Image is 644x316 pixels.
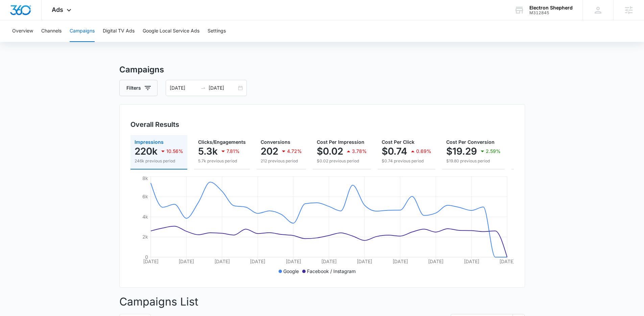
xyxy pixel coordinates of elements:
[142,175,148,181] tspan: 8k
[287,149,302,154] p: 4.72%
[446,139,495,145] span: Cost Per Conversion
[499,258,515,264] tspan: [DATE]
[166,149,183,154] p: 10.56%
[135,139,164,145] span: Impressions
[261,146,278,157] p: 202
[135,146,158,157] p: 220k
[119,294,525,310] p: Campaigns List
[357,258,372,264] tspan: [DATE]
[317,158,367,164] p: $0.02 previous period
[52,6,63,13] span: Ads
[382,146,407,157] p: $0.74
[392,258,408,264] tspan: [DATE]
[130,119,179,130] h3: Overall Results
[145,254,148,260] tspan: 0
[70,20,95,42] button: Campaigns
[198,158,246,164] p: 5.7k previous period
[486,149,501,154] p: 2.59%
[209,84,237,92] input: End date
[12,20,33,42] button: Overview
[178,258,194,264] tspan: [DATE]
[250,258,265,264] tspan: [DATE]
[170,84,198,92] input: Start date
[200,85,206,91] span: swap-right
[463,258,479,264] tspan: [DATE]
[200,85,206,91] span: to
[307,268,356,275] p: Facebook / Instagram
[142,234,148,240] tspan: 2k
[317,146,343,157] p: $0.02
[529,5,573,10] div: account name
[103,20,135,42] button: Digital TV Ads
[283,268,299,275] p: Google
[285,258,301,264] tspan: [DATE]
[446,158,501,164] p: $19.80 previous period
[119,80,158,96] button: Filters
[143,258,159,264] tspan: [DATE]
[446,146,477,157] p: $19.29
[382,158,431,164] p: $0.74 previous period
[352,149,367,154] p: 3.78%
[143,20,199,42] button: Google Local Service Ads
[142,194,148,199] tspan: 6k
[261,139,290,145] span: Conversions
[208,20,226,42] button: Settings
[529,10,573,15] div: account id
[214,258,230,264] tspan: [DATE]
[198,146,218,157] p: 5.3k
[321,258,337,264] tspan: [DATE]
[119,64,525,76] h3: Campaigns
[416,149,431,154] p: 0.69%
[317,139,364,145] span: Cost Per Impression
[382,139,414,145] span: Cost Per Click
[261,158,302,164] p: 212 previous period
[226,149,240,154] p: 7.81%
[41,20,62,42] button: Channels
[135,158,183,164] p: 246k previous period
[428,258,444,264] tspan: [DATE]
[142,214,148,220] tspan: 4k
[198,139,246,145] span: Clicks/Engagements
